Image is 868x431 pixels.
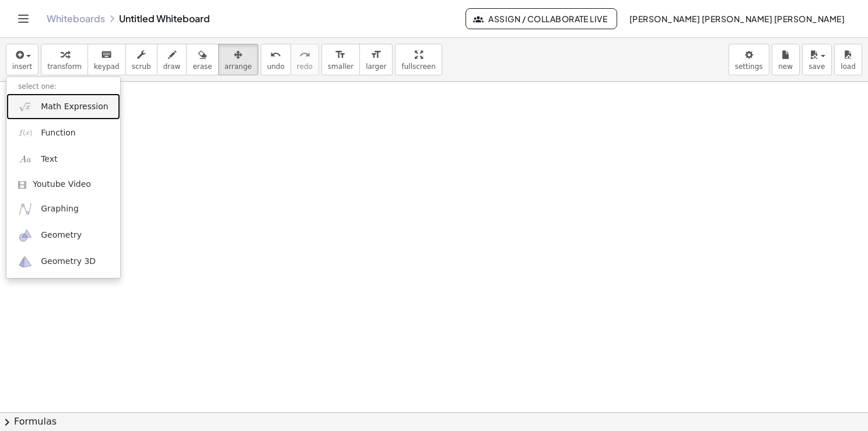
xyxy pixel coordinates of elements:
[18,255,33,269] img: ggb-3d.svg
[366,62,386,71] span: larger
[41,154,57,165] span: Text
[41,203,79,215] span: Graphing
[401,62,435,71] span: fullscreen
[192,62,212,71] span: erase
[629,13,845,24] span: [PERSON_NAME] [PERSON_NAME] [PERSON_NAME]
[163,62,181,71] span: draw
[6,93,120,120] a: Math Expression
[41,101,108,113] span: Math Expression
[12,62,32,71] span: insert
[729,44,769,75] button: settings
[47,62,82,71] span: transform
[87,44,126,75] button: keyboardkeypad
[466,8,618,29] button: Assign / Collaborate Live
[395,44,442,75] button: fullscreen
[18,228,33,243] img: ggb-geometry.svg
[261,44,291,75] button: undoundo
[18,126,33,140] img: f_x.png
[841,62,856,71] span: load
[41,230,82,241] span: Geometry
[41,44,88,75] button: transform
[132,62,151,71] span: scrub
[14,9,33,28] button: Toggle navigation
[335,48,346,62] i: format_size
[475,13,608,24] span: Assign / Collaborate Live
[41,127,76,139] span: Function
[47,13,105,25] a: Whiteboards
[225,62,252,71] span: arrange
[370,48,381,62] i: format_size
[778,62,793,71] span: new
[6,146,120,172] a: Text
[18,152,33,166] img: Aa.png
[157,44,187,75] button: draw
[297,62,313,71] span: redo
[321,44,360,75] button: format_sizesmaller
[125,44,157,75] button: scrub
[6,249,120,275] a: Geometry 3D
[18,99,33,114] img: sqrt_x.png
[41,256,96,267] span: Geometry 3D
[772,44,800,75] button: new
[218,44,258,75] button: arrange
[267,62,285,71] span: undo
[6,120,120,146] a: Function
[6,80,120,93] li: select one:
[101,48,112,62] i: keyboard
[6,173,120,196] a: Youtube Video
[834,44,862,75] button: load
[6,44,38,75] button: insert
[328,62,353,71] span: smaller
[6,223,120,249] a: Geometry
[808,62,825,71] span: save
[33,179,91,190] span: Youtube Video
[18,201,33,216] img: ggb-graphing.svg
[6,196,120,222] a: Graphing
[270,48,281,62] i: undo
[802,44,832,75] button: save
[735,62,763,71] span: settings
[186,44,218,75] button: erase
[619,8,854,29] button: [PERSON_NAME] [PERSON_NAME] [PERSON_NAME]
[94,62,120,71] span: keypad
[359,44,393,75] button: format_sizelarger
[290,44,319,75] button: redoredo
[299,48,310,62] i: redo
